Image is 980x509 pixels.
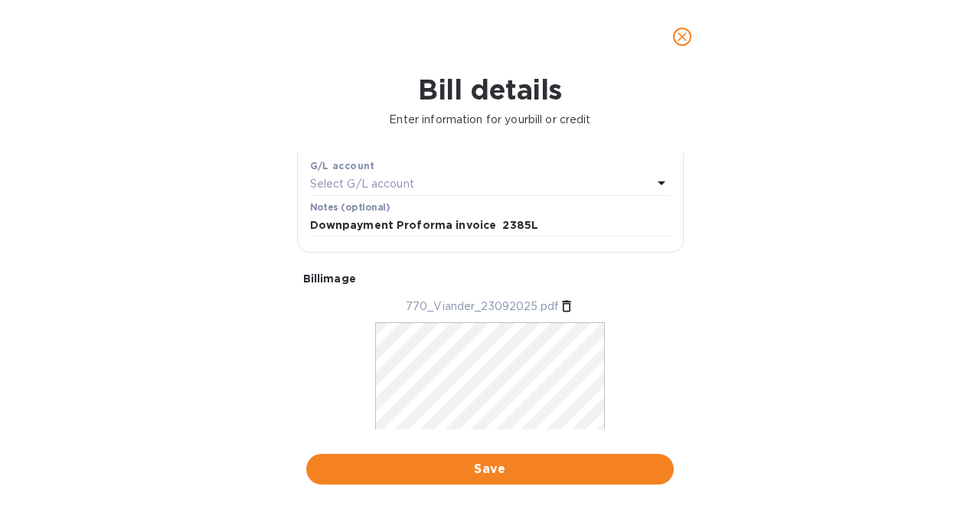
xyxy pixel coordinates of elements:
h1: Bill details [12,73,968,106]
p: Bill image [303,271,678,286]
p: Enter information for your bill or credit [12,112,968,128]
button: close [664,18,701,55]
input: Enter notes [310,214,671,237]
span: Save [318,460,661,478]
label: Notes (optional) [310,203,390,212]
p: 770_Viander_23092025.pdf [406,299,559,315]
p: Select G/L account [310,176,414,192]
b: G/L account [310,160,375,171]
button: Save [306,454,674,485]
